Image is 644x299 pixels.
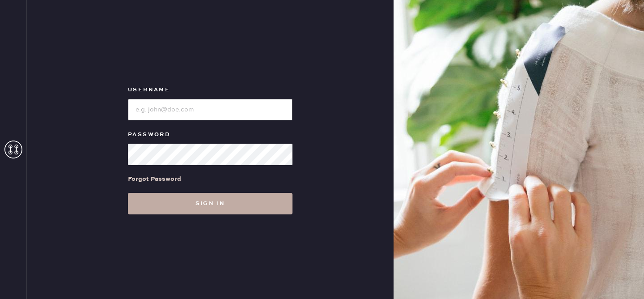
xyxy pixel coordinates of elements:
[128,165,181,193] a: Forgot Password
[128,85,292,95] label: Username
[128,193,292,214] button: Sign in
[128,174,181,184] div: Forgot Password
[128,99,292,120] input: e.g. john@doe.com
[128,129,292,140] label: Password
